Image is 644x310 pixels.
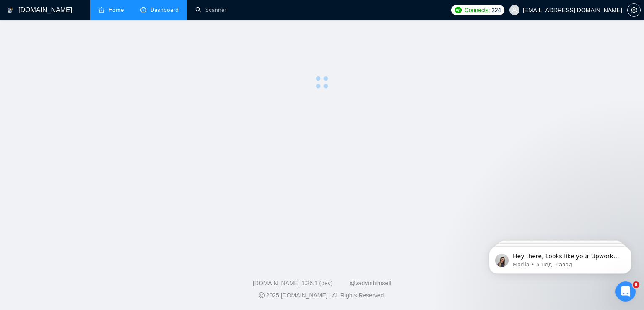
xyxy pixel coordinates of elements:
[253,280,333,286] a: [DOMAIN_NAME] 1.26.1 (dev)
[140,7,146,13] span: dashboard
[455,7,462,13] img: upwork-logo.png
[628,7,640,13] span: setting
[627,3,641,17] button: setting
[615,281,636,302] iframe: Intercom live chat
[627,7,641,13] a: setting
[476,229,644,287] iframe: Intercom notifications сообщение
[512,7,517,13] span: user
[491,5,501,15] span: 224
[99,6,124,13] a: homeHome
[259,292,265,298] span: copyright
[36,24,144,131] span: Hey there, Looks like your Upwork agency OmiSoft 🏆 Multi-awarded AI & Web3 Agency ran out of conn...
[349,280,391,286] a: @vadymhimself
[151,6,179,13] span: Dashboard
[195,6,226,13] a: searchScanner
[7,4,13,17] img: logo
[633,281,639,288] span: 8
[36,32,145,40] p: Message from Mariia, sent 5 нед. назад
[465,5,490,15] span: Connects:
[7,291,637,300] div: 2025 [DOMAIN_NAME] | All Rights Reserved.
